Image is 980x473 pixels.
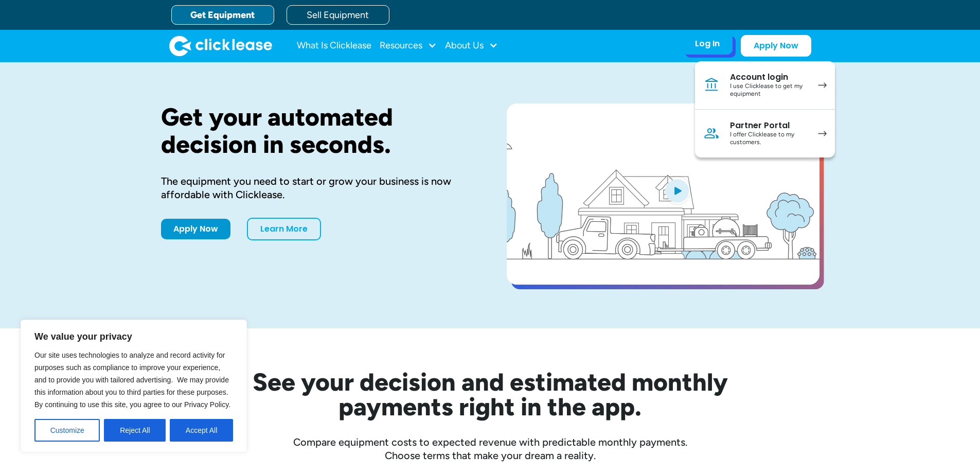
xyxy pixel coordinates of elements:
[171,5,274,25] a: Get Equipment
[34,419,100,442] button: Customize
[34,330,233,343] p: We value your privacy
[703,125,720,142] img: Person icon
[818,131,827,136] img: arrow
[169,36,272,56] img: Clicklease logo
[161,435,819,462] div: Compare equipment costs to expected revenue with predictable monthly payments. Choose terms that ...
[703,77,720,93] img: Bank icon
[695,61,835,157] nav: Log In
[34,351,230,409] span: Our site uses technologies to analyze and record activity for purposes such as compliance to impr...
[695,61,835,110] a: Account loginI use Clicklease to get my equipment
[161,219,230,239] a: Apply Now
[161,103,474,158] h1: Get your automated decision in seconds.
[202,370,778,419] h2: See your decision and estimated monthly payments right in the app.
[730,120,808,131] div: Partner Portal
[507,103,819,285] a: open lightbox
[663,176,691,205] img: Blue play button logo on a light blue circular background
[169,36,272,56] a: home
[730,131,808,147] div: I offer Clicklease to my customers.
[741,35,811,57] a: Apply Now
[21,320,247,452] div: We value your privacy
[695,39,720,49] div: Log In
[161,174,474,201] div: The equipment you need to start or grow your business is now affordable with Clicklease.
[287,5,389,25] a: Sell Equipment
[104,419,166,442] button: Reject All
[247,218,321,240] a: Learn More
[297,36,371,56] a: What Is Clicklease
[818,82,827,88] img: arrow
[170,419,233,442] button: Accept All
[730,82,808,98] div: I use Clicklease to get my equipment
[380,36,437,56] div: Resources
[445,36,498,56] div: About Us
[695,110,835,157] a: Partner PortalI offer Clicklease to my customers.
[730,72,808,82] div: Account login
